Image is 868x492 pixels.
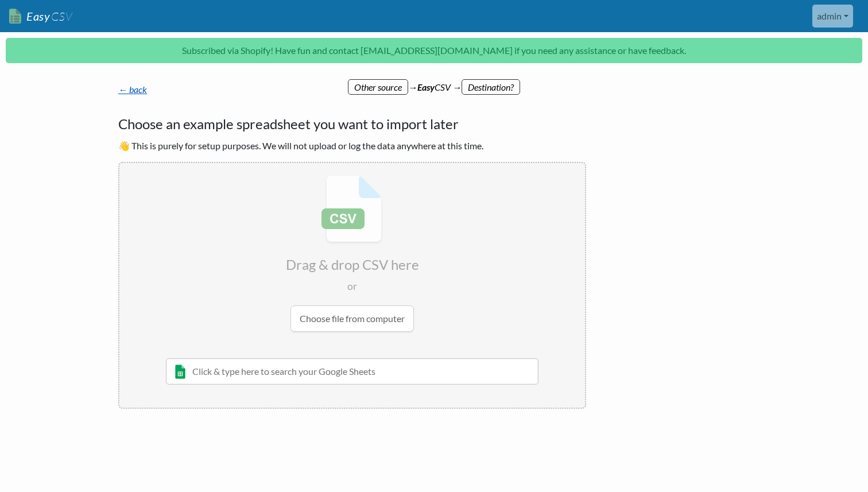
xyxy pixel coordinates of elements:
[118,84,147,95] a: ← back
[107,69,761,94] div: → CSV →
[166,358,538,385] input: Click & type here to search your Google Sheets
[6,38,862,63] p: Subscribed via Shopify! Have fun and contact [EMAIL_ADDRESS][DOMAIN_NAME] if you need any assista...
[812,5,853,28] a: admin
[50,9,72,24] span: CSV
[811,435,854,478] iframe: Drift Widget Chat Controller
[9,5,72,28] a: EasyCSV
[118,114,586,134] h4: Choose an example spreadsheet you want to import later
[118,139,586,153] p: 👋 This is purely for setup purposes. We will not upload or log the data anywhere at this time.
